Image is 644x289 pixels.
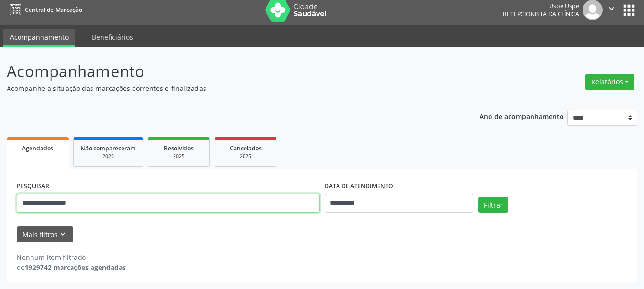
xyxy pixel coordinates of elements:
label: DATA DE ATENDIMENTO [325,179,393,194]
span: Central de Marcação [25,6,82,14]
a: Central de Marcação [7,2,82,18]
p: Ano de acompanhamento [480,110,564,122]
div: Nenhum item filtrado [17,252,126,262]
label: PESQUISAR [17,179,49,194]
i: keyboard_arrow_down [58,229,68,239]
button: apps [621,2,637,19]
div: 2025 [81,153,136,160]
span: Resolvidos [164,144,194,152]
span: Recepcionista da clínica [503,10,579,18]
p: Acompanhe a situação das marcações correntes e finalizadas [7,83,448,93]
a: Beneficiários [85,29,140,45]
span: Agendados [22,144,53,152]
p: Acompanhamento [7,60,448,83]
a: Acompanhamento [3,29,75,47]
div: 2025 [222,153,269,160]
div: 2025 [155,153,203,160]
div: Uspe Uspe [503,2,579,10]
span: Cancelados [230,144,262,152]
button: Mais filtroskeyboard_arrow_down [17,226,73,243]
div: de [17,262,126,272]
i:  [606,3,617,14]
button: Relatórios [585,74,634,90]
button: Filtrar [478,197,508,213]
span: Não compareceram [81,144,136,152]
strong: 1929742 marcações agendadas [25,263,126,272]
